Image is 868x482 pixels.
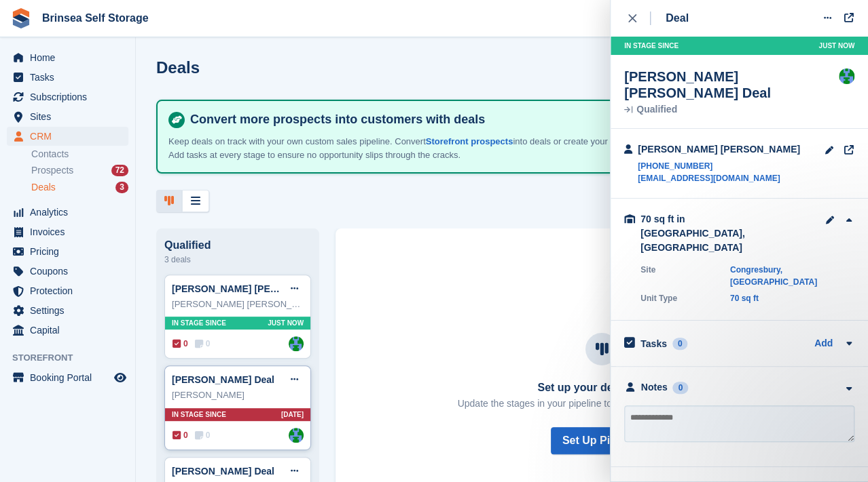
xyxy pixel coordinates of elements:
h4: Convert more prospects into customers with deals [185,112,835,127]
div: Site [640,264,730,288]
div: 0 [672,382,688,394]
span: 0 [195,429,211,441]
a: Brinsea Self Storage [37,7,154,29]
button: Set Up Pipeline [551,427,653,454]
h2: Tasks [640,338,667,350]
span: Protection [30,281,111,300]
a: Jeff Cherson [289,336,304,351]
span: Tasks [30,68,111,87]
div: 70 sq ft in [GEOGRAPHIC_DATA], [GEOGRAPHIC_DATA] [640,212,776,255]
div: [PERSON_NAME] [PERSON_NAME] [638,142,800,157]
div: Qualified [164,239,311,252]
a: menu [7,281,128,300]
span: Pricing [30,242,111,261]
a: menu [7,87,128,106]
span: CRM [30,127,111,146]
a: Preview store [112,369,128,386]
a: menu [7,203,128,222]
a: Prospects 72 [31,163,128,178]
span: Prospects [31,164,73,177]
span: Home [30,48,111,67]
div: [PERSON_NAME] [PERSON_NAME] Deal [624,68,839,101]
span: Analytics [30,203,111,222]
p: Update the stages in your pipeline to start tracking your sales funnel. [458,397,746,411]
span: Deals [31,181,56,194]
span: Settings [30,301,111,320]
div: 72 [111,165,128,176]
span: 0 [173,429,188,441]
h1: Deals [156,58,200,77]
img: stora-icon-8386f47178a22dfd0bd8f6a31ec36ba5ce8667c1dd55bd0f319d3a0aa187defe.svg [11,8,31,28]
a: menu [7,107,128,126]
h3: Set up your deal pipeline [458,382,746,394]
img: Jeff Cherson [839,68,854,84]
a: Congresbury, [GEOGRAPHIC_DATA] [730,265,817,287]
span: Storefront [12,351,135,365]
a: menu [7,368,128,387]
a: 70 sq ft [730,294,759,303]
a: menu [7,222,128,241]
a: menu [7,321,128,340]
span: Just now [818,41,854,51]
a: Storefront prospects [426,136,513,146]
a: menu [7,242,128,261]
span: 0 [173,338,188,350]
div: Qualified [624,105,839,115]
span: Coupons [30,262,111,281]
span: In stage since [172,318,226,328]
span: [DATE] [281,409,304,420]
a: Deals 3 [31,180,128,195]
p: Keep deals on track with your own custom sales pipeline. Convert into deals or create your own. A... [168,135,644,161]
div: 3 deals [164,252,311,268]
div: 3 [115,182,128,193]
div: Unit Type [640,292,730,304]
span: Capital [30,321,111,340]
div: Notes [641,380,668,395]
a: menu [7,262,128,281]
a: menu [7,48,128,67]
a: menu [7,127,128,146]
a: Add [814,336,833,352]
div: [PERSON_NAME] [172,388,304,402]
span: In stage since [624,41,679,51]
span: Sites [30,107,111,126]
a: [PERSON_NAME] Deal [172,374,274,385]
div: Deal [666,10,689,26]
span: Just now [268,318,304,328]
span: Booking Portal [30,368,111,387]
a: [PERSON_NAME] Deal [172,466,274,477]
img: Jeff Cherson [289,428,304,443]
a: [PERSON_NAME] [PERSON_NAME] Deal [172,283,357,294]
span: Invoices [30,222,111,241]
span: In stage since [172,409,226,420]
div: [PERSON_NAME] [PERSON_NAME] [172,298,304,311]
a: menu [7,301,128,320]
a: [EMAIL_ADDRESS][DOMAIN_NAME] [638,172,800,184]
a: Contacts [31,148,128,161]
div: 0 [672,338,688,350]
a: menu [7,68,128,87]
span: 0 [195,338,211,350]
a: [PHONE_NUMBER] [638,160,800,172]
span: Subscriptions [30,87,111,106]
